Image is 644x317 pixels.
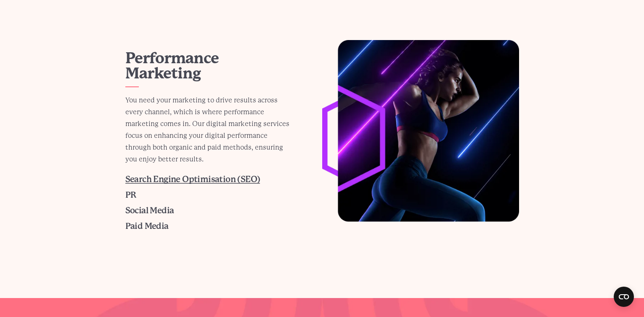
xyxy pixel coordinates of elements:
[125,94,291,165] p: You need your marketing to drive results across every channel, which is where performance marketi...
[125,206,174,215] a: Social Media
[125,49,219,82] a: Performance Marketing
[614,287,634,307] button: Open CMP widget
[125,175,260,184] a: Search Engine Optimisation (SEO)
[125,221,169,231] a: Paid Media
[322,40,519,237] img: Performance Marketing
[125,190,136,200] a: PR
